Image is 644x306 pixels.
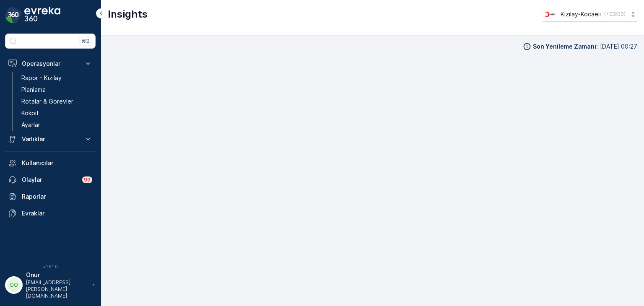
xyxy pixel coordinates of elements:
a: Kullanıcılar [5,155,96,171]
img: logo_dark-DEwI_e13.png [24,7,60,23]
a: Rapor - Kızılay [18,72,96,84]
p: Operasyonlar [22,60,79,68]
img: k%C4%B1z%C4%B1lay_0jL9uU1.png [543,10,557,19]
p: Son Yenileme Zamanı : [533,42,598,51]
a: Ayarlar [18,119,96,131]
button: Operasyonlar [5,55,96,72]
p: [EMAIL_ADDRESS][PERSON_NAME][DOMAIN_NAME] [26,279,88,299]
p: Planlama [21,86,46,94]
p: Evraklar [22,209,92,218]
p: Varlıklar [22,135,79,143]
p: Rotalar & Görevler [21,97,73,106]
a: Rotalar & Görevler [18,96,96,107]
p: Onur [26,271,88,279]
p: Ayarlar [21,121,40,129]
button: OOOnur[EMAIL_ADDRESS][PERSON_NAME][DOMAIN_NAME] [5,271,96,299]
p: Kokpit [21,109,39,117]
button: Kızılay-Kocaeli(+03:00) [543,7,637,22]
div: OO [7,278,21,292]
p: 99 [84,176,91,183]
p: Raporlar [22,192,92,201]
img: logo [5,7,22,23]
p: [DATE] 00:27 [600,42,637,51]
p: ( +03:00 ) [604,11,626,18]
a: Kokpit [18,107,96,119]
p: ⌘B [81,38,90,44]
p: Olaylar [22,176,77,184]
button: Varlıklar [5,131,96,148]
a: Evraklar [5,205,96,222]
span: v 1.51.0 [5,264,96,269]
a: Planlama [18,84,96,96]
p: Kızılay-Kocaeli [561,10,601,18]
a: Raporlar [5,188,96,205]
a: Olaylar99 [5,171,96,188]
p: Insights [108,8,148,21]
p: Rapor - Kızılay [21,74,62,82]
p: Kullanıcılar [22,159,92,167]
